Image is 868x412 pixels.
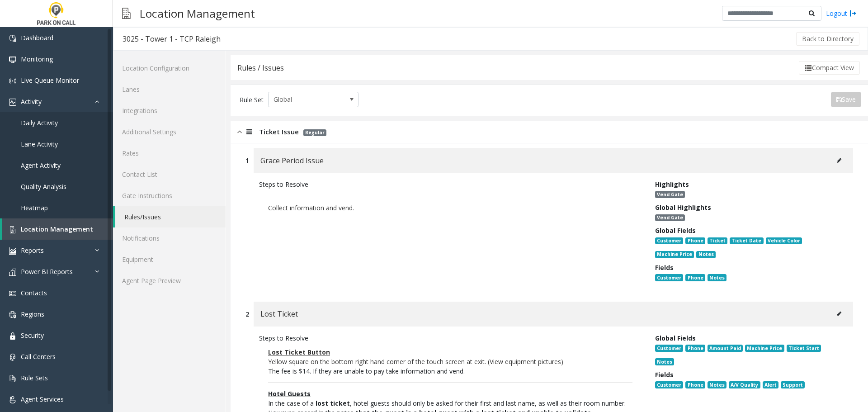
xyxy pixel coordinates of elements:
[113,121,226,142] a: Additional Settings
[763,381,778,388] span: Alert
[708,237,727,245] span: Ticket
[849,9,857,18] img: logout
[787,345,821,352] span: Ticket Start
[21,97,42,106] span: Activity
[237,127,242,137] img: opened
[729,381,760,388] span: A/V Quality
[113,164,226,185] a: Contact List
[21,33,53,42] span: Dashboard
[21,246,44,255] span: Reports
[122,2,131,24] img: pageIcon
[113,100,226,121] a: Integrations
[831,92,861,107] button: Save
[655,274,683,281] span: Customer
[21,395,64,403] span: Agent Services
[9,247,16,255] img: 'icon'
[123,33,221,45] div: 3025 - Tower 1 - TCP Raleigh
[799,61,860,75] button: Compact View
[245,309,249,319] div: 2
[113,142,226,164] a: Rates
[696,251,715,258] span: Notes
[9,77,16,85] img: 'icon'
[113,79,226,100] a: Lanes
[21,76,79,85] span: Live Queue Monitor
[655,334,696,342] span: Global Fields
[21,55,53,63] span: Monitoring
[259,127,299,137] span: Ticket Issue
[655,370,674,379] span: Fields
[708,274,726,281] span: Notes
[21,118,58,127] span: Daily Activity
[268,399,314,407] span: In the case of a
[655,251,694,258] span: Machine Price
[685,237,705,245] span: Phone
[113,185,226,206] a: Gate Instructions
[240,92,264,107] div: Rule Set
[9,35,16,42] img: 'icon'
[113,227,226,249] a: Notifications
[9,332,16,340] img: 'icon'
[655,203,711,212] span: Global Highlights
[708,381,726,388] span: Notes
[268,348,330,356] u: Lost Ticket Button
[9,226,16,233] img: 'icon'
[9,269,16,276] img: 'icon'
[113,270,226,291] a: Agent Page Preview
[9,311,16,318] img: 'icon'
[21,204,48,212] span: Heatmap
[655,263,674,272] span: Fields
[685,381,705,388] span: Phone
[685,345,705,352] span: Phone
[708,345,743,352] span: Amount Paid
[21,310,44,318] span: Regions
[113,249,226,270] a: Equipment
[260,155,324,166] span: Grace Period Issue
[9,99,16,106] img: 'icon'
[9,354,16,361] img: 'icon'
[9,396,16,403] img: 'icon'
[21,182,66,191] span: Quality Analysis
[655,345,683,352] span: Customer
[655,358,674,365] span: Notes
[21,225,93,233] span: Location Management
[268,389,311,398] u: Hotel Guests
[655,381,683,388] span: Customer
[259,333,642,343] div: Steps to Resolve
[316,399,350,407] span: lost ticket
[781,381,805,388] span: Support
[21,352,56,361] span: Call Centers
[21,140,58,148] span: Lane Activity
[113,57,226,79] a: Location Configuration
[655,180,689,189] span: Highlights
[745,345,784,352] span: Machine Price
[730,237,763,245] span: Ticket Date
[9,290,16,297] img: 'icon'
[685,274,705,281] span: Phone
[259,180,642,189] div: Steps to Resolve
[303,129,326,136] span: Regular
[269,92,340,107] span: Global
[135,2,259,24] h3: Location Management
[766,237,802,245] span: Vehicle Color
[268,366,632,376] p: The fee is $14. If they are unable to pay take information and vend.
[655,214,685,222] span: Vend Gate
[655,191,685,198] span: Vend Gate
[2,218,113,240] a: Location Management
[655,226,696,235] span: Global Fields
[21,267,73,276] span: Power BI Reports
[21,289,47,297] span: Contacts
[655,237,683,245] span: Customer
[237,62,284,74] div: Rules / Issues
[260,308,298,320] span: Lost Ticket
[796,32,859,46] button: Back to Directory
[268,203,632,213] div: Collect information and vend.
[826,9,857,18] a: Logout
[21,374,48,382] span: Rule Sets
[115,206,226,227] a: Rules/Issues
[268,357,563,366] span: Yellow square on the bottom right hand corner of the touch screen at exit. (View equipment pictures)
[9,56,16,63] img: 'icon'
[21,161,61,170] span: Agent Activity
[9,375,16,382] img: 'icon'
[245,156,249,165] div: 1
[21,331,44,340] span: Security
